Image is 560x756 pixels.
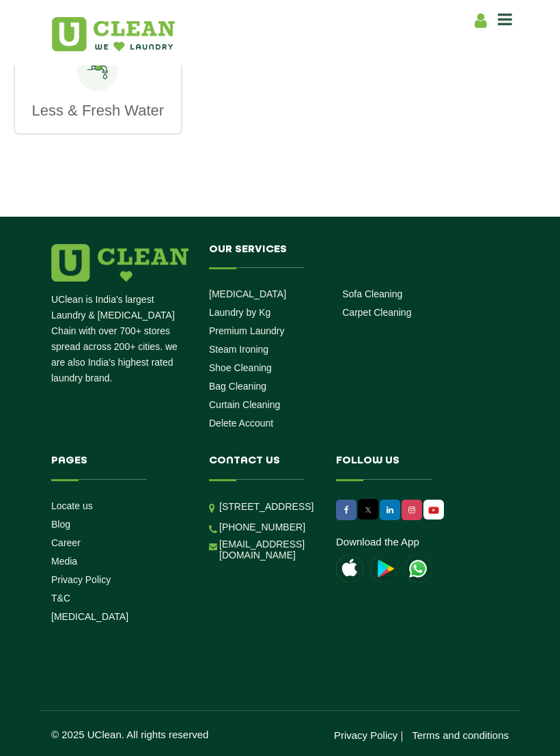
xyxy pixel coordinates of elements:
h4: Follow us [336,455,463,480]
a: T&C [51,593,70,604]
a: Locate us [51,500,93,511]
a: [PHONE_NUMBER] [219,522,305,532]
a: Privacy Policy [51,574,111,585]
a: Premium Laundry [209,325,285,336]
a: Carpet Cleaning [342,307,411,318]
a: Terms and conditions [412,729,509,741]
img: UClean Laundry and Dry Cleaning [52,17,175,51]
img: logo.png [51,244,188,282]
a: Download the App [336,536,419,548]
img: apple-icon.png [336,555,363,582]
a: Privacy Policy [334,729,397,741]
p: [STREET_ADDRESS] [219,499,316,515]
a: [MEDICAL_DATA] [51,611,128,622]
h4: Contact us [209,455,316,480]
p: © 2025 UClean. All rights reserved [51,729,280,740]
a: Bag Cleaning [209,381,266,392]
img: UClean Laundry and Dry Cleaning [425,503,443,517]
a: Steam Ironing [209,344,268,355]
h4: Our Services [209,244,476,269]
img: UClean Laundry and Dry Cleaning [404,555,432,582]
a: Laundry by Kg [209,307,270,318]
p: Less & Fresh Water [29,101,167,120]
a: Curtain Cleaning [209,399,280,410]
a: Shoe Cleaning [209,362,272,373]
a: Media [51,556,77,567]
a: [MEDICAL_DATA] [209,288,286,299]
h4: Pages [51,455,178,480]
p: UClean is India's largest Laundry & [MEDICAL_DATA] Chain with over 700+ stores spread across 200+... [51,292,188,386]
a: Delete Account [209,418,273,429]
img: playstoreicon.png [370,555,397,582]
a: Blog [51,519,70,530]
a: [EMAIL_ADDRESS][DOMAIN_NAME] [219,539,316,561]
a: Sofa Cleaning [342,288,402,299]
a: Career [51,537,81,548]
